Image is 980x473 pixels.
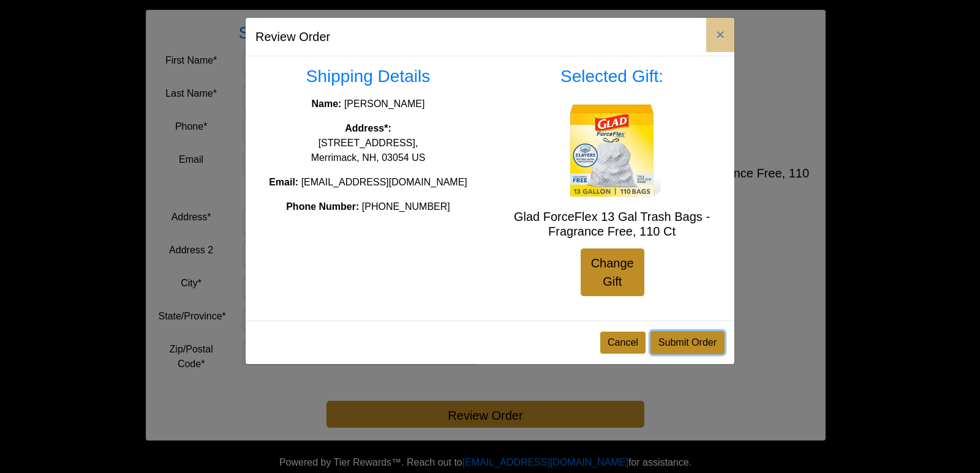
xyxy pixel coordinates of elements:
img: Glad ForceFlex 13 Gal Trash Bags - Fragrance Free, 110 Ct [563,102,661,199]
h3: Selected Gift: [499,66,725,87]
strong: Name: [312,99,342,109]
button: Close [706,18,734,52]
span: [STREET_ADDRESS], Merrimack, NH, 03054 US [311,138,426,163]
a: Change Gift [581,248,644,296]
h5: Review Order [255,28,330,46]
h5: Glad ForceFlex 13 Gal Trash Bags - Fragrance Free, 110 Ct [499,209,725,239]
span: [PERSON_NAME] [344,99,425,109]
h3: Shipping Details [255,66,481,87]
span: [EMAIL_ADDRESS][DOMAIN_NAME] [301,177,467,187]
strong: Phone Number: [286,201,359,212]
strong: Email: [269,177,298,187]
button: Cancel [600,332,646,354]
strong: Address*: [345,123,391,133]
button: Submit Order [650,331,725,354]
span: [PHONE_NUMBER] [362,201,450,212]
span: × [716,26,725,43]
